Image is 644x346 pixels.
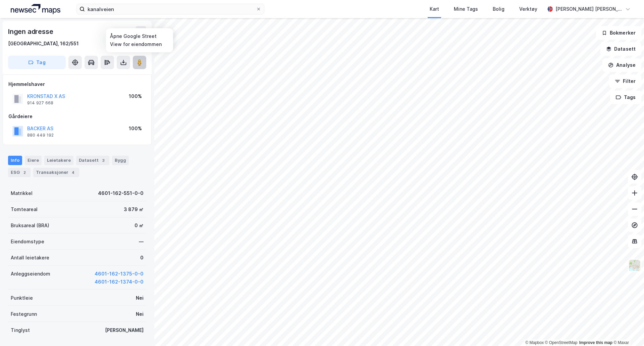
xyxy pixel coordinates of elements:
a: Improve this map [579,340,612,345]
button: Datasett [600,42,641,56]
div: [GEOGRAPHIC_DATA], 162/551 [8,40,79,48]
button: Tags [610,91,641,104]
div: 880 449 192 [27,133,54,138]
div: Datasett [76,156,109,165]
div: Bolig [493,5,504,13]
div: 0 [140,254,144,262]
div: Bruksareal (BRA) [11,221,49,230]
div: Kontrollprogram for chat [610,314,644,346]
div: 0 ㎡ [135,221,144,230]
div: Nei [136,310,144,318]
div: Mine Tags [454,5,478,13]
div: 4 [70,169,76,176]
div: Leietakere [44,156,73,165]
a: Mapbox [525,340,544,345]
div: Hjemmelshaver [8,80,146,88]
button: 4601-162-1375-0-0 [95,270,144,278]
div: Gårdeiere [8,112,146,120]
div: 4601-162-551-0-0 [98,189,144,197]
div: Antall leietakere [11,254,49,262]
div: Tomteareal [11,205,38,213]
iframe: Chat Widget [610,314,644,346]
div: [PERSON_NAME] [PERSON_NAME] [555,5,623,13]
div: ESG [8,168,31,177]
button: Filter [609,75,641,88]
div: Kart [430,5,439,13]
div: 100% [129,92,142,100]
div: 914 927 668 [27,100,53,106]
div: Tinglyst [11,326,30,334]
button: Bokmerker [596,26,641,40]
div: Matrikkel [11,189,33,197]
div: Anleggseiendom [11,270,50,278]
a: OpenStreetMap [545,340,578,345]
div: 3 [100,157,107,164]
div: — [139,238,144,246]
div: Festegrunn [11,310,37,318]
div: Info [8,156,22,165]
button: Analyse [602,58,641,72]
div: Eiere [25,156,42,165]
div: Nei [136,294,144,302]
div: Punktleie [11,294,33,302]
button: 4601-162-1374-0-0 [95,278,144,286]
input: Søk på adresse, matrikkel, gårdeiere, leietakere eller personer [85,4,256,14]
div: 3 879 ㎡ [124,205,144,213]
div: 2 [21,169,28,176]
div: Bygg [112,156,129,165]
img: Z [628,259,641,272]
button: Tag [8,56,66,69]
div: Verktøy [519,5,537,13]
div: Ingen adresse [8,26,54,37]
div: Eiendomstype [11,238,44,246]
img: logo.a4113a55bc3d86da70a041830d287a7e.svg [11,4,60,14]
div: Transaksjoner [33,168,79,177]
div: 100% [129,125,142,133]
div: [PERSON_NAME] [105,326,144,334]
